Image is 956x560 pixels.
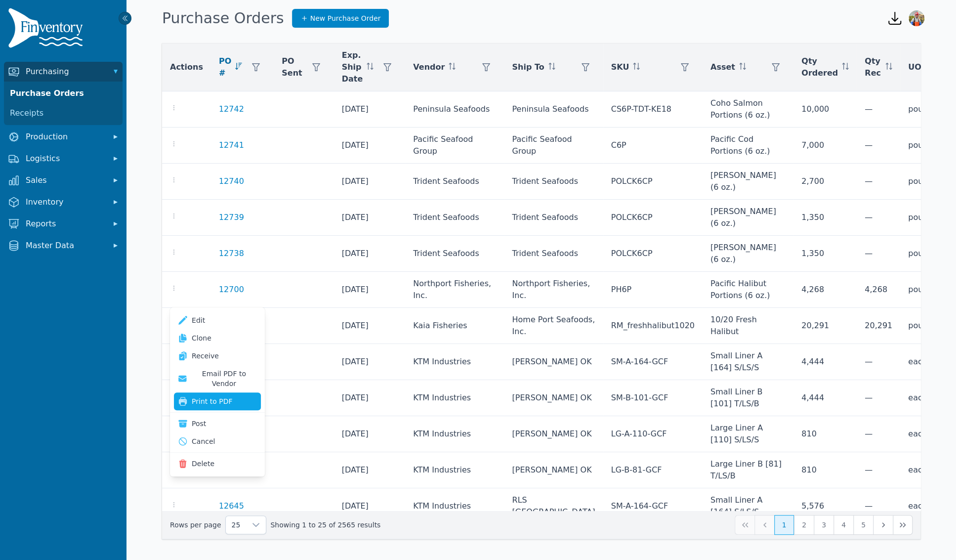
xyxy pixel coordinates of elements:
span: Qty Ordered [801,55,838,79]
td: [DATE] [334,91,406,128]
td: [DATE] [334,452,406,488]
button: Inventory [4,192,123,212]
td: Trident Seafoods [405,164,504,200]
button: Page 3 [814,515,833,535]
h1: Purchase Orders [162,9,284,27]
button: Page 1 [774,515,794,535]
td: POLCK6CP [603,236,703,272]
td: KTM Industries [405,344,504,380]
td: [DATE] [334,488,406,524]
td: [PERSON_NAME] (6 oz.) [703,236,793,272]
img: Sera Wheeler [909,10,924,26]
td: — [857,164,900,200]
td: [PERSON_NAME] (6 oz.) [703,200,793,236]
td: [DATE] [334,308,406,344]
a: 12700 [219,284,244,296]
span: Production [26,131,105,143]
td: Trident Seafoods [504,164,603,200]
button: Next Page [873,515,893,535]
a: 12742 [219,103,244,115]
td: [DATE] [334,344,406,380]
td: RLS [GEOGRAPHIC_DATA] [504,488,603,524]
td: Northport Fisheries, Inc. [405,272,504,308]
td: Peninsula Seafoods [504,91,603,128]
td: 20,291 [793,308,857,344]
td: Trident Seafoods [504,236,603,272]
td: 810 [793,416,857,452]
td: POLCK6CP [603,200,703,236]
td: SM-B-101-GCF [603,380,703,416]
td: KTM Industries [405,416,504,452]
td: [PERSON_NAME] OK [504,344,603,380]
a: 12741 [219,139,244,151]
td: 7,000 [793,128,857,164]
td: Coho Salmon Portions (6 oz.) [703,91,793,128]
td: Small Liner B [101] T/LS/B [703,380,793,416]
span: Actions [170,61,203,73]
span: PO # [219,55,231,79]
a: Edit [174,311,261,329]
td: 4,268 [857,272,900,308]
td: [PERSON_NAME] OK [504,452,603,488]
td: Trident Seafoods [504,200,603,236]
td: LG-B-81-GCF [603,452,703,488]
td: — [857,380,900,416]
button: Delete [174,455,261,473]
td: Large Liner A [110] S/LS/S [703,416,793,452]
button: Print to PDF [174,392,261,410]
td: Small Liner A [164] S/LS/S [703,344,793,380]
a: 12738 [219,248,244,259]
button: Cancel [174,432,261,450]
span: Vendor [413,61,445,73]
button: Purchasing [4,62,123,82]
td: [DATE] [334,380,406,416]
td: Large Liner B [81] T/LS/B [703,452,793,488]
td: [DATE] [334,128,406,164]
td: Peninsula Seafoods [405,91,504,128]
a: Receipts [6,103,121,123]
span: PO Sent [282,55,302,79]
td: Pacific Seafood Group [504,128,603,164]
span: Rows per page [226,516,247,534]
a: Clone [174,329,261,347]
a: 12645 [219,500,244,512]
td: 10,000 [793,91,857,128]
span: Showing 1 to 25 of 2565 results [270,520,380,530]
td: Pacific Cod Portions (6 oz.) [703,128,793,164]
td: Small Liner A [164] S/LS/S [703,488,793,524]
td: [DATE] [334,164,406,200]
td: Home Port Seafoods, Inc. [504,308,603,344]
td: KTM Industries [405,452,504,488]
button: Post [174,415,261,432]
a: 12739 [219,212,244,223]
span: Ship To [512,61,544,73]
td: SM-A-164-GCF [603,488,703,524]
td: [PERSON_NAME] OK [504,416,603,452]
td: [DATE] [334,200,406,236]
td: — [857,452,900,488]
td: — [857,91,900,128]
button: Page 5 [853,515,873,535]
span: Exp. Ship Date [342,49,363,85]
a: New Purchase Order [292,9,389,28]
td: 4,444 [793,380,857,416]
td: Trident Seafoods [405,236,504,272]
button: Page 2 [794,515,814,535]
td: 4,268 [793,272,857,308]
td: RM_freshhalibut1020 [603,308,703,344]
span: Sales [26,174,105,186]
span: Master Data [26,240,105,252]
a: Purchase Orders [6,84,121,103]
td: 1,350 [793,200,857,236]
button: Sales [4,171,123,190]
td: [DATE] [334,236,406,272]
td: 2,700 [793,164,857,200]
a: Receive [174,347,261,365]
td: 20,291 [857,308,900,344]
td: POLCK6CP [603,164,703,200]
td: CS6P-TDT-KE18 [603,91,703,128]
td: Kaia Fisheries [405,308,504,344]
span: Qty Rec [865,55,881,79]
td: 5,576 [793,488,857,524]
td: 10/20 Fresh Halibut [703,308,793,344]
